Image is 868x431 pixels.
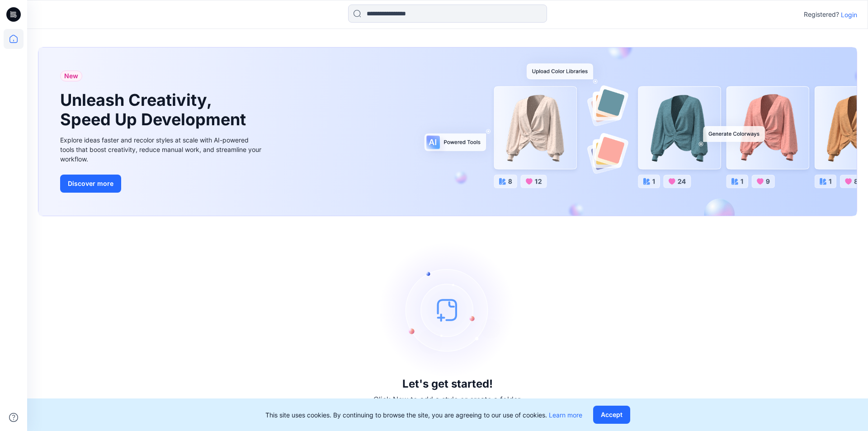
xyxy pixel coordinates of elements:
h1: Unleash Creativity, Speed Up Development [60,90,250,129]
button: Discover more [60,175,121,193]
p: Registered? [804,9,839,20]
div: Explore ideas faster and recolor styles at scale with AI-powered tools that boost creativity, red... [60,135,264,164]
p: This site uses cookies. By continuing to browse the site, you are agreeing to our use of cookies. [265,410,582,420]
button: Accept [593,406,630,424]
span: New [64,71,78,81]
a: Learn more [549,411,582,419]
img: empty-state-image.svg [380,242,515,378]
h3: Let's get started! [402,378,493,390]
p: Click New to add a style or create a folder. [373,394,522,405]
p: Login [841,10,857,19]
a: Discover more [60,175,264,193]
